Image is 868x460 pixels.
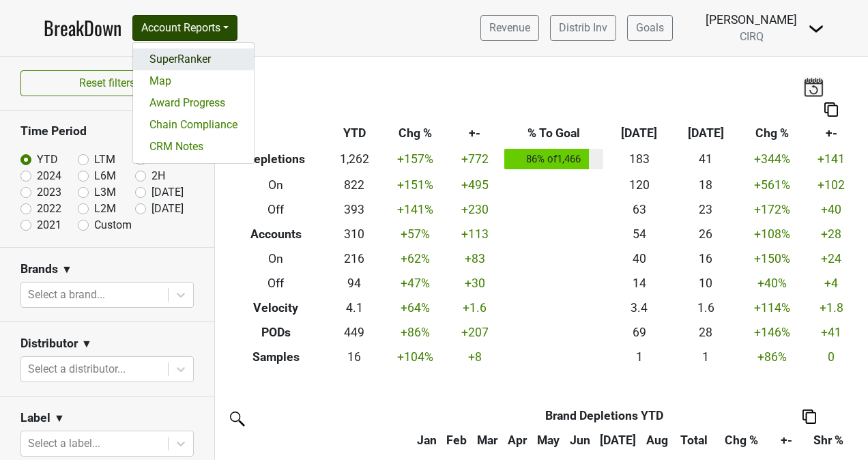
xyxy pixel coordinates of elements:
[739,146,805,173] td: +344 %
[673,121,739,146] th: [DATE]
[448,296,501,320] td: +1.6
[133,48,254,70] a: SuperRanker
[805,246,858,271] td: +24
[739,271,805,296] td: +40 %
[739,296,805,320] td: +114 %
[37,217,61,233] label: 2021
[20,70,194,96] button: Reset filters
[133,92,254,114] a: Award Progress
[151,184,184,201] label: [DATE]
[225,407,247,429] img: filter
[132,15,237,41] button: Account Reports
[382,320,448,345] td: +86 %
[448,146,501,173] td: +772
[502,428,532,452] th: Apr: activate to sort column ascending
[382,246,448,271] td: +62 %
[54,410,65,427] span: ▼
[740,30,764,43] span: CIRQ
[805,345,858,369] td: 0
[225,146,326,173] th: Depletions
[606,246,672,271] td: 40
[225,246,326,271] th: On
[627,15,673,41] a: Goals
[151,201,184,217] label: [DATE]
[739,121,805,146] th: Chg %
[808,20,824,37] img: Dropdown Menu
[326,173,382,197] td: 822
[806,428,851,452] th: Shr %: activate to sort column ascending
[673,146,739,173] td: 41
[151,168,165,184] label: 2H
[326,121,382,146] th: YTD
[606,222,672,246] td: 54
[802,409,816,424] img: Copy to clipboard
[20,411,50,425] h3: Label
[501,121,606,146] th: % To Goal
[37,201,61,217] label: 2022
[382,173,448,197] td: +151 %
[382,121,448,146] th: Chg %
[326,197,382,222] td: 393
[606,173,672,197] td: 120
[382,146,448,173] td: +157 %
[94,168,116,184] label: L6M
[805,296,858,320] td: +1.8
[20,336,78,351] h3: Distributor
[448,345,501,369] td: +8
[448,121,501,146] th: +-
[805,320,858,345] td: +41
[448,246,501,271] td: +83
[739,320,805,345] td: +146 %
[225,320,326,345] th: PODs
[606,296,672,320] td: 3.4
[805,121,858,146] th: +-
[225,428,412,452] th: &nbsp;: activate to sort column ascending
[532,428,566,452] th: May: activate to sort column ascending
[412,428,442,452] th: Jan: activate to sort column ascending
[805,271,858,296] td: +4
[673,320,739,345] td: 28
[37,168,61,184] label: 2024
[606,197,672,222] td: 63
[326,246,382,271] td: 216
[81,336,92,352] span: ▼
[326,222,382,246] td: 310
[382,271,448,296] td: +47 %
[673,246,739,271] td: 16
[606,320,672,345] td: 69
[673,222,739,246] td: 26
[20,124,194,139] h3: Time Period
[673,296,739,320] td: 1.6
[739,173,805,197] td: +561 %
[824,102,838,117] img: Copy to clipboard
[641,428,673,452] th: Aug: activate to sort column ascending
[673,173,739,197] td: 18
[442,403,767,428] th: Brand Depletions YTD
[480,15,539,41] a: Revenue
[326,296,382,320] td: 4.1
[326,271,382,296] td: 94
[382,222,448,246] td: +57 %
[442,428,471,452] th: Feb: activate to sort column ascending
[606,121,672,146] th: [DATE]
[448,320,501,345] td: +207
[606,345,672,369] td: 1
[739,345,805,369] td: +86 %
[225,222,326,246] th: Accounts
[20,262,58,276] h3: Brands
[37,184,61,201] label: 2023
[382,345,448,369] td: +104 %
[94,152,115,168] label: LTM
[133,136,254,158] a: CRM Notes
[326,345,382,369] td: 16
[448,222,501,246] td: +113
[805,197,858,222] td: +40
[326,146,382,173] td: 1,262
[225,197,326,222] th: Off
[132,42,255,164] div: Account Reports
[767,428,805,452] th: +-: activate to sort column ascending
[706,11,797,29] div: [PERSON_NAME]
[37,152,58,168] label: YTD
[61,261,72,278] span: ▼
[606,146,672,173] td: 183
